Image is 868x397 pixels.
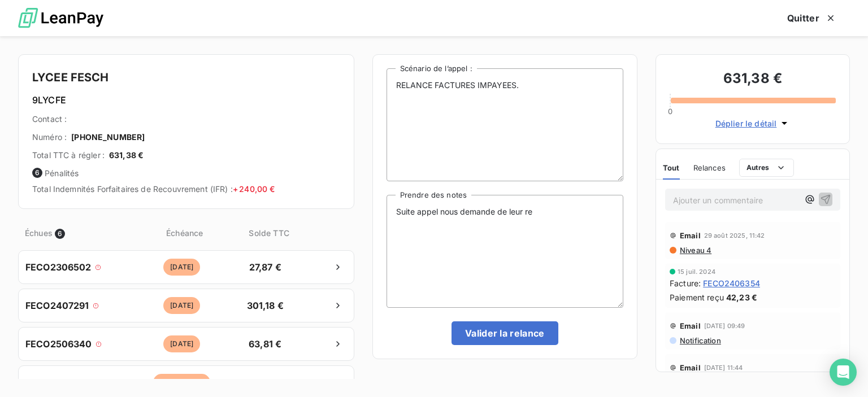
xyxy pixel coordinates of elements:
span: + 240,00 € [233,184,275,194]
span: Paiement reçu [670,291,724,303]
span: Contact : [32,114,67,125]
span: 27,87 € [236,260,295,274]
span: 0 [668,107,672,116]
span: 301,18 € [236,299,295,312]
span: Total Indemnités Forfaitaires de Recouvrement (IFR) : [32,184,275,194]
span: il y a 54 jours [153,374,210,391]
span: 6 [32,168,42,178]
span: FECO2507104 [25,376,90,389]
span: FECO2506340 [25,337,92,351]
span: FECO2406354 [703,277,760,289]
span: Déplier le détail [715,117,777,129]
span: Email [680,321,701,330]
span: [DATE] 11:44 [704,364,743,371]
span: 63,81 € [236,337,295,351]
button: Autres [739,159,794,177]
span: [DATE] [163,297,200,314]
span: [DATE] [163,335,200,352]
button: Quitter [774,6,850,30]
span: FECO2407291 [25,299,89,312]
span: Niveau 4 [679,246,711,255]
span: Échéance [132,227,237,239]
span: Email [680,363,701,372]
span: 6 [55,229,65,239]
span: 40,43 € [236,376,295,389]
h3: 631,38 € [670,68,836,91]
span: FECO2306502 [25,260,92,274]
span: Numéro : [32,132,67,143]
span: Email [680,231,701,240]
img: logo LeanPay [18,3,103,34]
span: Échues [25,227,53,239]
span: 29 août 2025, 11:42 [704,232,765,239]
span: Notification [679,336,721,345]
span: [PHONE_NUMBER] [71,132,145,143]
h4: LYCEE FESCH [32,68,340,86]
button: Valider la relance [452,321,558,345]
button: Déplier le détail [712,117,794,130]
div: Open Intercom Messenger [830,359,857,386]
span: Total TTC à régler : [32,150,105,161]
span: Pénalités [32,168,340,179]
span: Tout [663,163,680,172]
span: 15 juil. 2024 [678,268,715,275]
h6: 9LYCFE [32,93,340,107]
span: 631,38 € [109,150,144,161]
span: Facture : [670,277,701,289]
textarea: RELANCE FACTURES IMPAYEES. [387,68,623,181]
span: [DATE] 09:49 [704,322,745,329]
textarea: Suite appel nous demande de leur re [387,195,623,308]
span: 42,23 € [726,291,757,303]
span: Relances [693,163,726,172]
span: Solde TTC [240,227,299,239]
span: [DATE] [163,259,200,276]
